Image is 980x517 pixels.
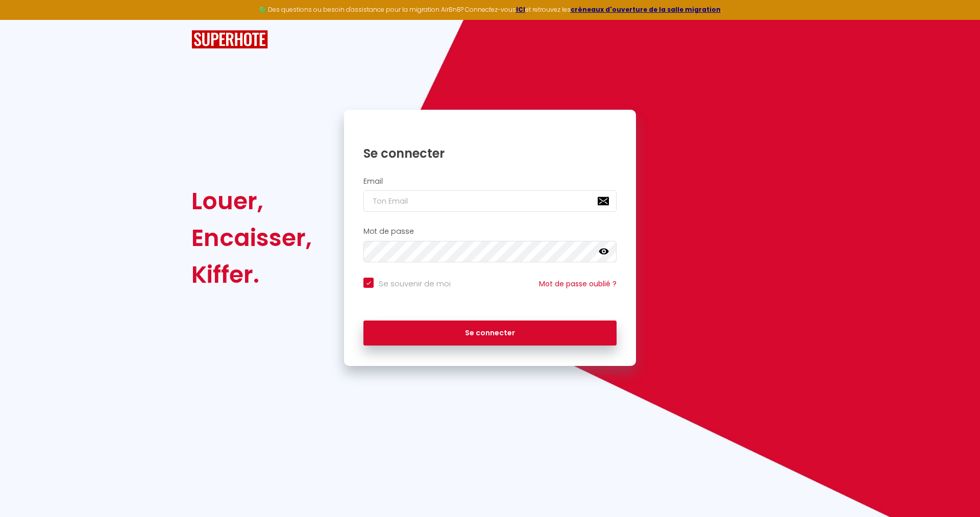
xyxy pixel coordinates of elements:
div: Kiffer. [191,256,312,293]
h1: Se connecter [363,145,617,161]
img: SuperHote logo [191,30,268,49]
input: Ton Email [363,190,617,212]
h2: Email [363,177,617,186]
div: Encaisser, [191,219,312,256]
a: ICI [516,5,525,14]
a: Mot de passe oublié ? [539,279,617,289]
div: Louer, [191,183,312,219]
button: Se connecter [363,321,617,346]
a: créneaux d'ouverture de la salle migration [571,5,721,14]
h2: Mot de passe [363,227,617,236]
